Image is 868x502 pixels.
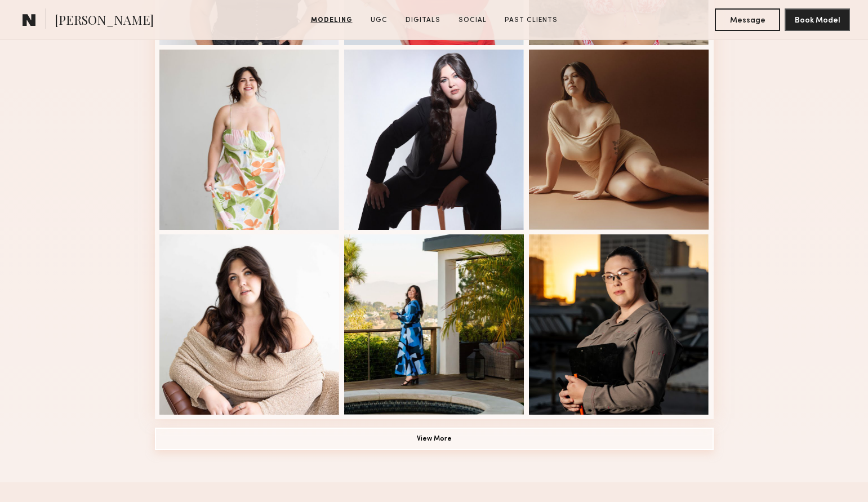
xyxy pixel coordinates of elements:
[401,15,445,25] a: Digitals
[366,15,392,25] a: UGC
[715,8,780,31] button: Message
[454,15,491,25] a: Social
[500,15,562,25] a: Past Clients
[785,8,850,31] button: Book Model
[155,428,714,450] button: View More
[55,11,154,31] span: [PERSON_NAME]
[306,15,357,25] a: Modeling
[785,15,850,24] a: Book Model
